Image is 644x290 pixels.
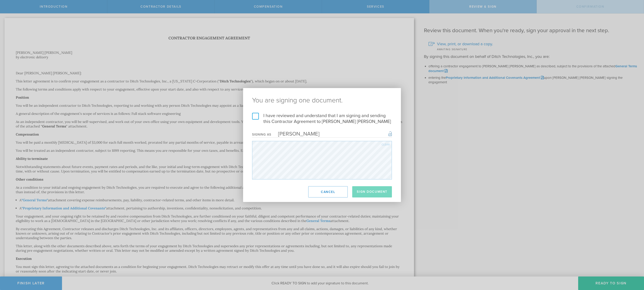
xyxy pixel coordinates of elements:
[252,113,392,125] label: I have reviewed and understand that I am signing and sending this Contractor Agreement to [PERSON...
[352,186,392,197] button: Sign Document
[252,133,271,136] div: Signing as
[271,131,320,137] div: [PERSON_NAME]
[252,97,392,104] ng-pluralize: You are signing one document.
[308,186,348,197] button: Cancel
[621,255,644,276] iframe: Chat Widget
